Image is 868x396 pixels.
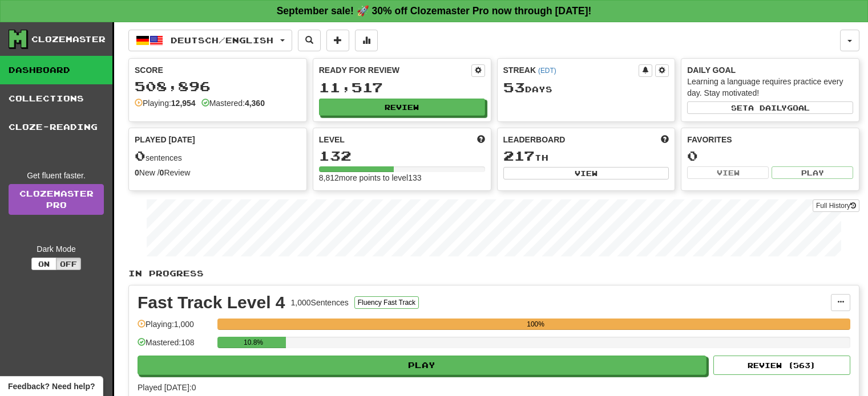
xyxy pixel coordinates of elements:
[138,337,212,356] div: Mastered: 108
[291,297,349,308] div: 1,000 Sentences
[687,149,853,163] div: 0
[135,168,139,177] strong: 0
[135,97,196,109] div: Playing:
[319,99,485,116] button: Review
[503,167,669,179] button: View
[687,134,853,145] div: Favorites
[355,30,378,51] button: More stats
[319,64,471,76] div: Ready for Review
[319,134,345,145] span: Level
[135,149,301,164] div: sentences
[687,101,853,114] button: Seta dailygoal
[138,319,212,337] div: Playing: 1,000
[298,30,321,51] button: Search sentences
[135,148,146,164] span: 0
[128,30,292,51] button: Deutsch/English
[31,34,106,45] div: Clozemaster
[138,356,706,375] button: Play
[503,134,566,145] span: Leaderboard
[503,149,669,164] div: th
[503,80,669,95] div: Day s
[31,258,56,270] button: On
[171,99,196,108] strong: 12,954
[135,134,195,145] span: Played [DATE]
[171,35,273,45] span: Deutsch / English
[503,79,525,95] span: 53
[661,134,669,145] span: This week in points, UTC
[477,134,485,145] span: Score more points to level up
[354,296,419,309] button: Fluency Fast Track
[772,166,853,179] button: Play
[138,383,196,392] span: Played [DATE]: 0
[8,381,95,392] span: Open feedback widget
[319,149,485,163] div: 132
[201,97,265,109] div: Mastered:
[687,64,853,76] div: Daily Goal
[9,243,104,255] div: Dark Mode
[319,172,485,183] div: 8,812 more points to level 133
[538,67,556,75] a: (EDT)
[135,79,301,93] div: 508,896
[277,5,592,17] strong: September sale! 🚀 30% off Clozemaster Pro now through [DATE]!
[56,258,81,270] button: Off
[135,64,301,76] div: Score
[9,170,104,181] div: Get fluent faster.
[128,268,859,279] p: In Progress
[503,64,639,76] div: Streak
[713,356,850,375] button: Review (563)
[221,319,850,330] div: 100%
[245,99,265,108] strong: 4,360
[9,184,104,215] a: ClozemasterPro
[160,168,164,177] strong: 0
[319,80,485,95] div: 11,517
[138,294,285,311] div: Fast Track Level 4
[813,199,859,212] button: Full History
[748,104,787,112] span: a daily
[221,337,286,348] div: 10.8%
[326,30,349,51] button: Add sentence to collection
[687,166,769,179] button: View
[687,76,853,99] div: Learning a language requires practice every day. Stay motivated!
[503,148,535,164] span: 217
[135,167,301,178] div: New / Review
